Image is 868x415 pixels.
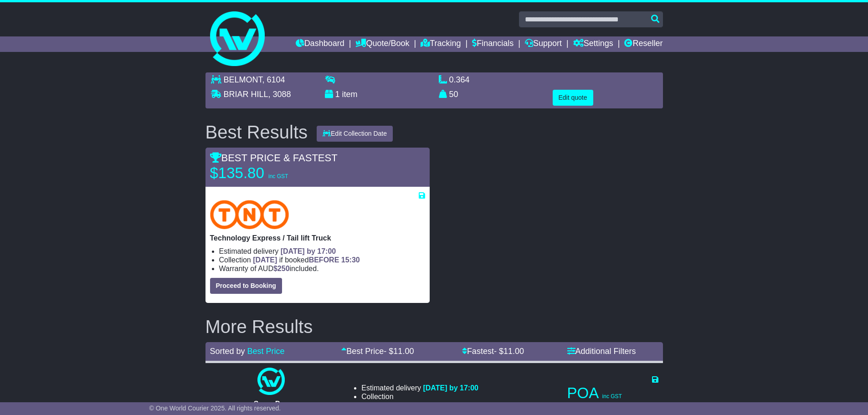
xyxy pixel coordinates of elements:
div: Best Results [201,122,313,142]
span: [DATE] [253,256,277,264]
li: Estimated delivery [361,384,478,392]
p: $135.80 [210,164,324,182]
a: Settings [573,36,613,52]
span: 250 [420,401,432,409]
a: Reseller [624,36,663,52]
li: Collection [361,392,478,401]
p: Technology Express / Tail lift Truck [210,234,425,242]
span: $ [273,265,290,272]
img: TNT Domestic: Technology Express / Tail lift Truck [210,200,289,229]
span: © One World Courier 2025. All rights reserved. [149,405,281,412]
span: inc GST [268,173,288,179]
button: Proceed to Booking [210,278,282,294]
span: BRIAR HILL [224,90,268,99]
a: Best Price [247,347,285,356]
span: 11.00 [393,347,414,356]
a: Fastest- $11.00 [462,347,524,356]
button: Edit quote [553,90,593,106]
li: Collection [219,256,425,264]
span: - $ [494,347,524,356]
span: 250 [277,265,290,272]
a: Dashboard [296,36,344,52]
a: Tracking [421,36,461,52]
li: Warranty of AUD included. [361,401,478,410]
li: Warranty of AUD included. [219,264,425,273]
span: 15:30 [341,256,360,264]
span: $ [416,401,432,409]
a: Additional Filters [567,347,636,356]
span: 1 [335,90,340,99]
li: Estimated delivery [219,247,425,256]
span: if booked [253,256,360,264]
a: Quote/Book [355,36,409,52]
span: 50 [449,90,458,99]
img: One World Courier: Same Day Nationwide(quotes take 0.5-1 hour) [257,368,285,395]
button: Edit Collection Date [317,126,393,142]
a: Financials [472,36,514,52]
span: BELMONT [224,75,262,84]
span: 0.364 [449,75,470,84]
span: [DATE] by 17:00 [281,247,336,255]
span: - $ [384,347,414,356]
p: POA [567,384,658,402]
span: , 6104 [262,75,285,84]
span: item [342,90,358,99]
span: [DATE] by 17:00 [423,384,478,392]
span: Sorted by [210,347,245,356]
span: inc GST [602,393,622,400]
span: BEST PRICE & FASTEST [210,152,338,164]
a: Support [525,36,562,52]
span: 11.00 [503,347,524,356]
span: BEFORE [309,256,339,264]
h2: More Results [205,317,663,337]
a: Best Price- $11.00 [341,347,414,356]
span: , 3088 [268,90,291,99]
